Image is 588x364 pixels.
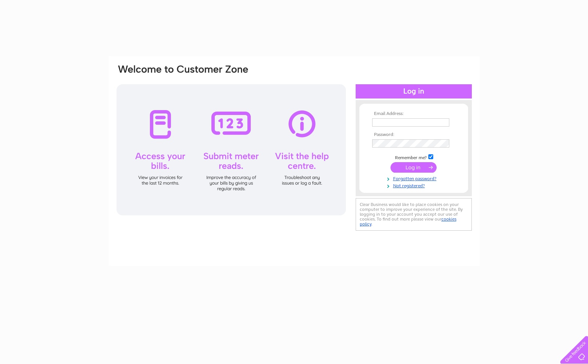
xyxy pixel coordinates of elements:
[370,153,457,161] td: Remember me?
[370,132,457,137] th: Password:
[370,111,457,116] th: Email Address:
[360,216,456,227] a: cookies policy
[372,182,457,189] a: Not registered?
[356,198,472,231] div: Clear Business would like to place cookies on your computer to improve your experience of the sit...
[372,175,457,182] a: Forgotten password?
[391,162,437,173] input: Submit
